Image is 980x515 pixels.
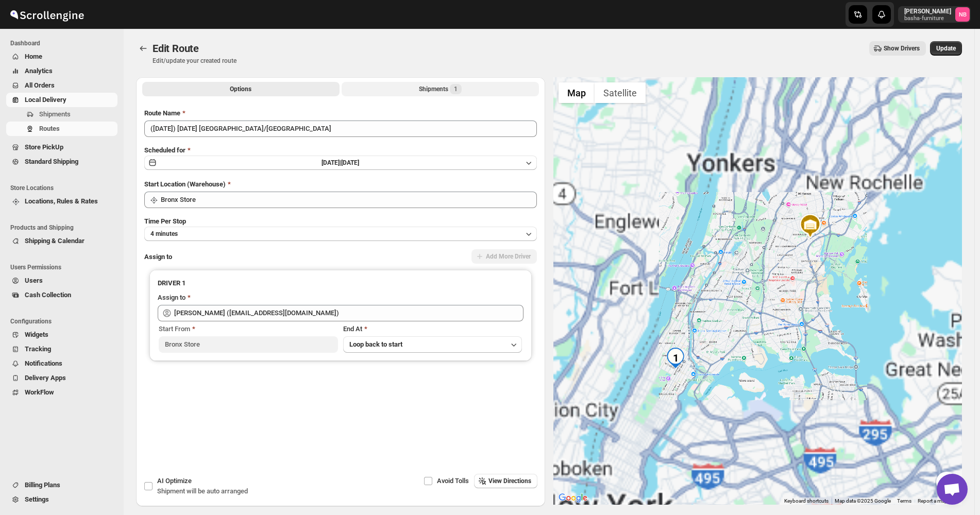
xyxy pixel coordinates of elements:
span: Map data ©2025 Google [835,498,891,504]
span: Tracking [25,345,51,353]
span: Shipping & Calendar [25,237,85,245]
button: Users [6,273,117,288]
span: Standard Shipping [25,158,78,165]
span: Products and Shipping [10,224,119,232]
span: Store Locations [10,184,119,192]
span: Locations, Rules & Rates [25,197,98,205]
span: Time Per Stop [144,217,186,225]
p: basha-furniture [904,15,951,22]
span: Cash Collection [25,291,71,299]
span: All Orders [25,81,55,89]
button: Cash Collection [6,288,117,302]
button: Billing Plans [6,478,117,492]
button: All Route Options [142,82,340,96]
button: Settings [6,492,117,507]
span: Scheduled for [144,146,185,154]
div: All Route Options [136,100,545,439]
span: 1 [454,85,458,93]
button: Routes [6,122,117,136]
span: AI Optimize [157,477,192,485]
span: [DATE] | [322,159,341,166]
span: Configurations [10,317,119,325]
span: Start Location (Warehouse) [144,180,226,188]
span: [DATE] [341,159,359,166]
button: Widgets [6,328,117,342]
span: Assign to [144,253,172,261]
span: Delivery Apps [25,374,66,382]
span: Shipment will be auto arranged [157,487,248,495]
span: Loop back to start [349,340,402,348]
span: Store PickUp [25,143,63,151]
button: Locations, Rules & Rates [6,194,117,209]
span: Start From [159,325,190,333]
span: Users Permissions [10,263,119,271]
h3: DRIVER 1 [158,278,523,288]
span: Analytics [25,67,53,75]
a: Terms (opens in new tab) [897,498,911,504]
span: Avoid Tolls [437,477,469,485]
button: Show satellite imagery [595,82,646,103]
span: Settings [25,495,49,503]
span: Edit Route [153,42,199,55]
button: [DATE]|[DATE] [144,156,537,170]
img: Google [556,491,590,505]
span: Show Drivers [884,44,920,53]
button: Home [6,49,117,64]
input: Search assignee [174,305,523,321]
a: Open this area in Google Maps (opens a new window) [556,491,590,505]
span: Route Name [144,109,180,117]
span: Shipments [39,110,71,118]
a: Report a map error [918,498,959,504]
button: Keyboard shortcuts [784,497,829,505]
span: Nael Basha [955,7,970,22]
span: Notifications [25,359,62,367]
button: WorkFlow [6,385,117,400]
span: Update [936,44,956,53]
button: Update [930,41,962,56]
span: 4 minutes [150,230,178,238]
input: Eg: Bengaluru Route [144,121,537,137]
div: Shipments [419,84,462,94]
button: All Orders [6,78,117,93]
button: View Directions [474,474,537,488]
button: Shipments [6,107,117,122]
button: 4 minutes [144,227,537,241]
button: Loop back to start [343,336,522,353]
button: Notifications [6,356,117,371]
p: [PERSON_NAME] [904,7,951,15]
button: Delivery Apps [6,371,117,385]
div: 1 [665,353,686,373]
span: Widgets [25,331,48,338]
span: WorkFlow [25,388,54,396]
span: Options [230,85,251,93]
button: Tracking [6,342,117,356]
span: Billing Plans [25,481,60,489]
span: Dashboard [10,39,119,47]
button: Selected Shipments [342,82,539,96]
text: NB [959,11,967,18]
a: Open chat [937,474,968,505]
input: Search location [161,192,537,208]
span: Home [25,53,42,60]
button: Show Drivers [869,41,926,56]
button: Shipping & Calendar [6,234,117,248]
div: End At [343,324,522,334]
img: ScrollEngine [8,2,86,27]
div: Assign to [158,293,185,303]
button: Map camera controls [936,472,957,492]
p: Edit/update your created route [153,57,236,65]
button: Show street map [559,82,595,103]
span: Local Delivery [25,96,66,104]
button: User menu [898,6,971,23]
span: Users [25,277,43,284]
button: Routes [136,41,150,56]
span: View Directions [488,477,531,485]
span: Routes [39,125,60,132]
button: Analytics [6,64,117,78]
